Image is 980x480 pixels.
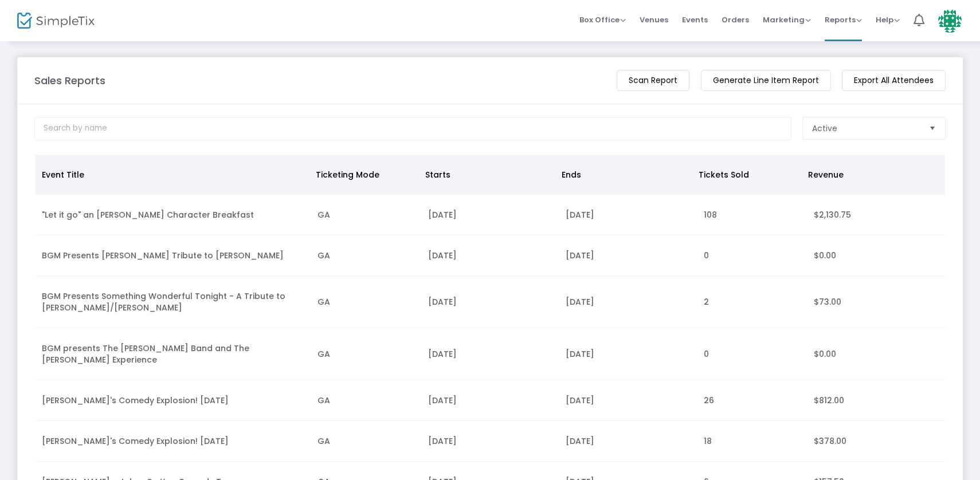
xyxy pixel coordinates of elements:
[697,421,807,462] td: 18
[35,328,311,380] td: BGM presents The [PERSON_NAME] Band and The [PERSON_NAME] Experience
[559,421,697,462] td: [DATE]
[807,235,945,276] td: $0.00
[692,155,801,195] th: Tickets Sold
[421,421,559,462] td: [DATE]
[34,73,105,88] m-panel-title: Sales Reports
[812,123,837,134] span: Active
[421,328,559,380] td: [DATE]
[763,14,811,25] span: Marketing
[807,276,945,328] td: $73.00
[617,70,689,91] m-button: Scan Report
[421,380,559,421] td: [DATE]
[35,155,309,195] th: Event Title
[311,235,421,276] td: GA
[722,5,749,34] span: Orders
[421,276,559,328] td: [DATE]
[311,195,421,235] td: GA
[559,195,697,235] td: [DATE]
[311,421,421,462] td: GA
[35,235,311,276] td: BGM Presents [PERSON_NAME] Tribute to [PERSON_NAME]
[559,276,697,328] td: [DATE]
[825,14,862,25] span: Reports
[807,380,945,421] td: $812.00
[421,195,559,235] td: [DATE]
[421,235,559,276] td: [DATE]
[697,380,807,421] td: 26
[311,328,421,380] td: GA
[35,276,311,328] td: BGM Presents Something Wonderful Tonight - A Tribute to [PERSON_NAME]/[PERSON_NAME]
[559,328,697,380] td: [DATE]
[842,70,946,91] m-button: Export All Attendees
[559,380,697,421] td: [DATE]
[579,14,626,25] span: Box Office
[697,235,807,276] td: 0
[35,421,311,462] td: [PERSON_NAME]'s Comedy Explosion! [DATE]
[640,5,668,34] span: Venues
[311,276,421,328] td: GA
[697,328,807,380] td: 0
[924,117,940,139] button: Select
[682,5,708,34] span: Events
[701,70,831,91] m-button: Generate Line Item Report
[559,235,697,276] td: [DATE]
[697,195,807,235] td: 108
[876,14,900,25] span: Help
[35,195,311,235] td: "Let it go" an [PERSON_NAME] Character Breakfast
[807,421,945,462] td: $378.00
[808,169,844,180] span: Revenue
[311,380,421,421] td: GA
[697,276,807,328] td: 2
[807,195,945,235] td: $2,130.75
[418,155,555,195] th: Starts
[807,328,945,380] td: $0.00
[34,117,791,140] input: Search by name
[35,380,311,421] td: [PERSON_NAME]'s Comedy Explosion! [DATE]
[309,155,418,195] th: Ticketing Mode
[555,155,692,195] th: Ends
